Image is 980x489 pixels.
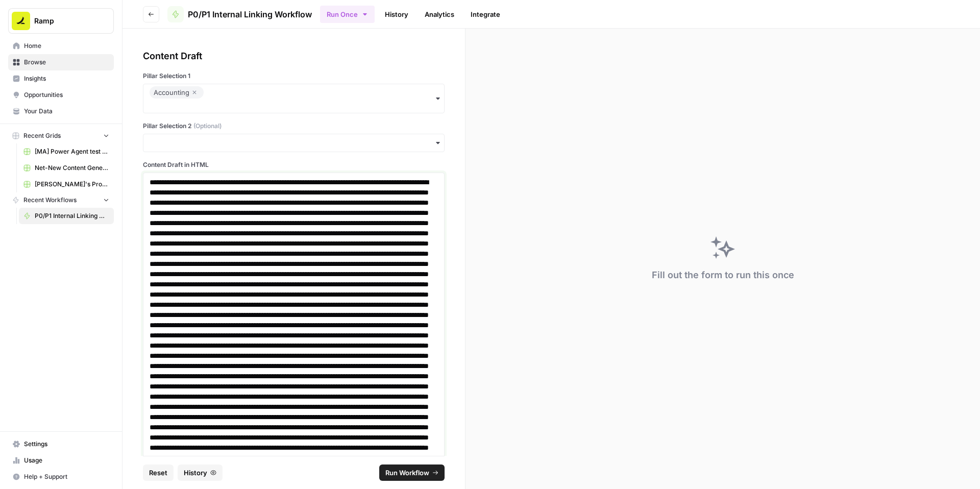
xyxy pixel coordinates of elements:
[8,128,114,143] button: Recent Grids
[167,6,312,22] a: P0/P1 Internal Linking Workflow
[143,71,445,81] label: Pillar Selection 1
[19,176,114,192] a: [PERSON_NAME]'s Profound Prompts
[8,469,114,485] button: Help + Support
[24,472,109,481] span: Help + Support
[385,468,429,478] span: Run Workflow
[24,41,109,51] span: Home
[193,121,222,131] span: (Optional)
[34,16,96,26] span: Ramp
[23,131,61,140] span: Recent Grids
[154,86,200,99] div: Accounting
[19,208,114,224] a: P0/P1 Internal Linking Workflow
[8,192,114,208] button: Recent Workflows
[184,468,207,478] span: History
[8,436,114,452] a: Settings
[19,143,114,160] a: [MA] Power Agent test grid
[143,464,174,481] button: Reset
[149,468,167,478] span: Reset
[8,103,114,119] a: Your Data
[8,70,114,87] a: Insights
[143,160,445,169] label: Content Draft in HTML
[8,452,114,469] a: Usage
[188,8,312,20] span: P0/P1 Internal Linking Workflow
[24,107,109,116] span: Your Data
[35,180,109,189] span: [PERSON_NAME]'s Profound Prompts
[464,6,506,22] a: Integrate
[379,464,445,481] button: Run Workflow
[12,12,30,30] img: Ramp Logo
[24,74,109,83] span: Insights
[8,8,114,34] button: Workspace: Ramp
[379,6,414,22] a: History
[24,456,109,465] span: Usage
[8,54,114,70] a: Browse
[8,87,114,103] a: Opportunities
[419,6,460,22] a: Analytics
[35,163,109,173] span: Net-New Content Generator - Grid Template
[652,268,794,282] div: Fill out the form to run this once
[143,121,445,131] label: Pillar Selection 2
[23,195,77,205] span: Recent Workflows
[24,58,109,67] span: Browse
[24,439,109,449] span: Settings
[19,160,114,176] a: Net-New Content Generator - Grid Template
[143,49,445,63] div: Content Draft
[24,90,109,100] span: Opportunities
[35,147,109,156] span: [MA] Power Agent test grid
[35,211,109,221] span: P0/P1 Internal Linking Workflow
[320,6,375,23] button: Run Once
[178,464,223,481] button: History
[8,38,114,54] a: Home
[143,84,445,113] button: Accounting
